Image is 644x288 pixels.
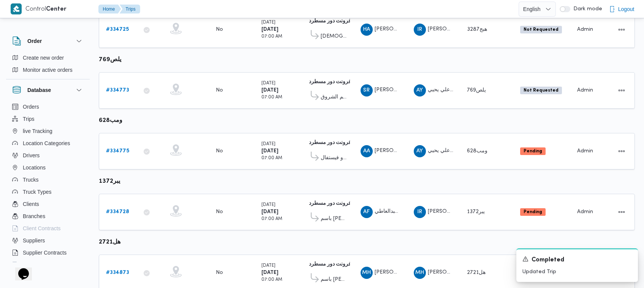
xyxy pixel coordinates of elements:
span: باسم [PERSON_NAME] [321,214,347,223]
b: فرونت دور مسطرد [309,79,351,84]
button: Branches [9,210,87,222]
button: Truck Types [9,186,87,198]
div: Order [6,52,90,79]
span: Drivers [23,151,40,160]
span: Not Requested [520,87,562,94]
span: Dark mode [570,6,602,12]
span: علي يحيي [PERSON_NAME] [428,87,495,92]
span: [PERSON_NAME] [428,270,471,275]
span: [PERSON_NAME] [PERSON_NAME] [375,87,463,92]
div: Ali Yhaii Ali Muhran Hasanin [414,84,426,97]
span: Pending [520,208,546,216]
button: Trucks [9,174,87,186]
span: live Tracking [23,127,52,136]
span: Trips [23,114,35,123]
span: [PERSON_NAME][DATE] [428,209,488,214]
span: Admin [577,27,593,32]
span: علي يحيي [PERSON_NAME] [428,148,495,153]
a: #334773 [106,86,129,95]
small: [DATE] [261,142,275,146]
div: No [216,269,223,276]
span: IR [417,24,422,36]
b: [DATE] [261,27,278,32]
button: Drivers [9,149,87,161]
div: Ali Yhaii Ali Muhran Hasanin [414,145,426,157]
small: 07:00 AM [261,35,282,39]
b: Not Requested [524,88,559,93]
span: كارفور كايرو فيستفال [321,153,347,163]
div: Hassan Ala Alsaid Abadalrahamun [361,24,373,36]
button: Actions [616,206,628,218]
div: No [216,148,223,155]
b: Pending [524,210,542,214]
div: Samai Rzq Hana Rzq [361,84,373,97]
small: [DATE] [261,81,275,85]
b: # 334773 [106,88,129,93]
span: يبر1372 [467,209,485,214]
small: [DATE] [261,264,275,268]
span: MH [362,267,371,279]
button: Create new order [9,52,87,64]
b: # 334725 [106,27,129,32]
b: Not Requested [524,27,559,32]
button: Devices [9,259,87,271]
span: باسم [PERSON_NAME] [321,275,347,284]
div: Database [6,101,90,265]
a: #334728 [106,207,129,217]
button: Actions [616,84,628,97]
span: Truck Types [23,187,51,196]
b: يلص769 [99,57,121,63]
span: AY [416,84,423,97]
span: Admin [577,209,593,214]
h3: Order [27,36,42,46]
span: [PERSON_NAME] [375,27,418,32]
span: [DEMOGRAPHIC_DATA] [PERSON_NAME] [321,32,347,41]
button: Supplier Contracts [9,247,87,259]
button: Suppliers [9,234,87,247]
div: No [216,209,223,215]
b: هل2721 [99,239,120,245]
b: [DATE] [261,149,278,153]
span: AF [363,206,370,218]
div: Muhammad Hanei Muhammad Jodah Mahmood [414,267,426,279]
button: Orders [9,101,87,113]
button: Trips [9,113,87,125]
a: #334725 [106,25,129,34]
span: HA [363,24,370,36]
span: [PERSON_NAME][DATE] [428,27,488,32]
small: 07:00 AM [261,95,282,100]
div: No [216,87,223,94]
b: ومب628 [99,118,122,123]
span: Branches [23,212,45,221]
a: #334873 [106,268,129,277]
button: Trips [120,5,140,14]
span: Admin [577,88,593,93]
b: [DATE] [261,209,278,214]
small: [DATE] [261,203,275,207]
span: Clients [23,199,39,209]
span: Suppliers [23,236,45,245]
b: # 334775 [106,149,129,153]
button: Client Contracts [9,222,87,234]
span: AY [416,145,423,157]
b: # 334873 [106,270,129,275]
span: عبدالعاطي [PERSON_NAME] [375,209,443,214]
small: 07:00 AM [261,278,282,282]
div: Ibrahem Rmdhan Ibrahem Athman AbobIsha [414,24,426,36]
span: Not Requested [520,26,562,33]
span: MH [415,267,424,279]
button: Clients [9,198,87,210]
span: ومب628 [467,149,487,153]
span: Completed [532,256,564,265]
b: [DATE] [261,270,278,275]
button: Order [12,36,84,46]
b: فرونت دور مسطرد [309,140,351,145]
b: # 334728 [106,209,129,214]
div: Notification [522,255,632,265]
div: Alaaa Aldin Hussain Ala Hussain [361,145,373,157]
small: 07:00 AM [261,156,282,160]
h3: Database [27,85,51,95]
span: AA [363,145,370,157]
div: Ibrahem Rmdhan Ibrahem Athman AbobIsha [414,206,426,218]
span: Logout [618,5,635,14]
